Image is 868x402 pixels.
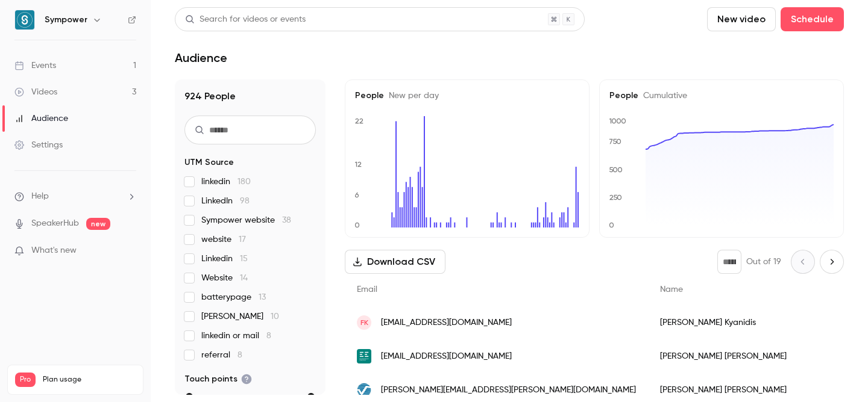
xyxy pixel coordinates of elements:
span: 8 [266,332,271,340]
span: referral [201,349,242,361]
iframe: Noticeable Trigger [122,246,136,256]
span: 8 [237,351,242,359]
button: Download CSV [345,250,445,274]
button: New video [707,7,776,31]
span: 10 [271,312,279,321]
div: Search for videos or events [185,13,306,26]
text: 1000 [609,117,626,125]
div: Events [14,60,56,72]
span: 180 [237,178,251,186]
button: Next page [820,250,844,274]
span: Name [660,285,683,294]
span: UTM Source [184,156,234,169]
text: 22 [355,117,363,125]
text: 0 [354,221,360,229]
div: max [307,393,315,400]
text: 6 [354,191,359,199]
div: Settings [14,139,63,151]
p: Out of 19 [746,256,781,268]
span: [EMAIL_ADDRESS][DOMAIN_NAME] [381,317,512,329]
button: Schedule [781,7,844,31]
span: Touch points [184,373,252,385]
span: [PERSON_NAME] [201,311,279,323]
li: help-dropdown-opener [14,190,136,203]
span: 17 [239,235,246,244]
span: Linkedin [201,253,248,265]
span: [PERSON_NAME][EMAIL_ADDRESS][PERSON_NAME][DOMAIN_NAME] [381,384,636,397]
span: 15 [240,255,248,263]
div: min [186,393,193,400]
span: New per day [384,91,439,100]
img: woodmac.com [357,383,371,397]
span: Sympower website [201,214,291,226]
span: [EMAIL_ADDRESS][DOMAIN_NAME] [381,350,512,363]
div: [PERSON_NAME] Kyanidis [648,306,855,339]
a: SpeakerHub [31,217,79,230]
text: 0 [609,221,614,229]
text: 12 [354,160,362,169]
img: europeanenergy.com [357,349,371,363]
div: [PERSON_NAME] [PERSON_NAME] [648,339,855,373]
span: Email [357,285,377,294]
span: 14 [240,274,248,282]
span: website [201,233,246,246]
span: Cumulative [638,91,687,100]
span: new [86,218,110,230]
h1: 924 People [184,89,316,104]
h5: People [355,90,579,102]
span: 13 [259,293,266,301]
span: Pro [15,373,36,387]
h5: People [609,90,834,102]
span: FK [360,317,368,328]
span: linkedin [201,176,251,188]
span: Plan usage [43,375,136,385]
div: Audience [14,113,68,125]
span: batterypage [201,291,266,303]
img: Sympower [15,10,34,29]
span: 38 [282,216,291,224]
span: What's new [31,244,77,257]
span: 98 [240,197,250,205]
h6: Sympower [45,14,87,26]
span: Website [201,272,248,284]
div: Videos [14,86,57,98]
span: LinkedIn [201,195,250,207]
span: linkedin or mail [201,330,271,342]
text: 500 [609,165,623,174]
h1: Audience [175,51,227,65]
text: 750 [609,137,621,146]
text: 250 [609,193,622,202]
span: Help [31,190,49,203]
